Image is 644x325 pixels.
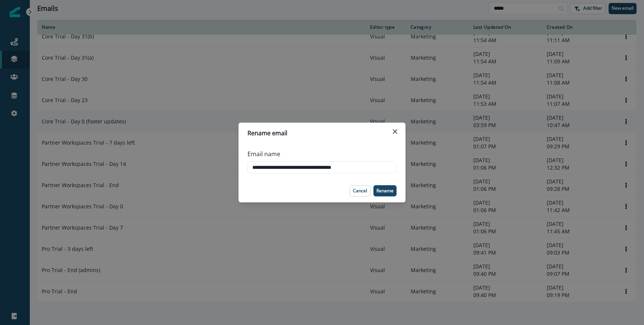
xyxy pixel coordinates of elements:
button: Close [389,126,401,138]
p: Rename [376,188,394,193]
p: Email name [247,149,280,158]
button: Cancel [350,185,370,196]
button: Rename [373,185,397,196]
p: Rename email [247,129,287,138]
p: Cancel [353,188,367,193]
